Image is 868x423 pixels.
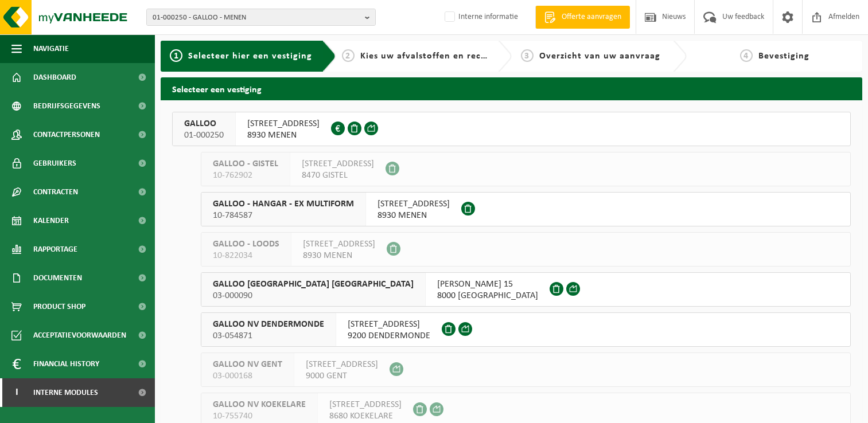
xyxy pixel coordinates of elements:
span: Acceptatievoorwaarden [33,321,126,350]
span: 8680 KOEKELARE [329,410,402,422]
span: [STREET_ADDRESS] [377,198,450,210]
h2: Selecteer een vestiging [161,77,862,100]
span: [STREET_ADDRESS] [306,359,378,370]
span: 9000 GENT [306,370,378,382]
span: Contracten [33,178,78,206]
span: Kalender [33,206,69,235]
span: Contactpersonen [33,120,100,149]
button: GALLOO - HANGAR - EX MULTIFORM 10-784587 [STREET_ADDRESS]8930 MENEN [201,192,851,226]
span: 01-000250 [184,130,224,141]
span: Kies uw afvalstoffen en recipiënten [360,52,518,61]
span: 8470 GISTEL [302,170,374,181]
button: GALLOO NV DENDERMONDE 03-054871 [STREET_ADDRESS]9200 DENDERMONDE [201,312,851,347]
span: Offerte aanvragen [559,11,624,23]
span: [STREET_ADDRESS] [329,399,402,410]
span: [STREET_ADDRESS] [348,319,430,330]
span: Overzicht van uw aanvraag [539,52,660,61]
span: Documenten [33,264,82,292]
span: 01-000250 - GALLOO - MENEN [153,9,360,26]
span: 10-784587 [213,210,354,221]
span: 10-755740 [213,410,306,422]
span: 03-054871 [213,330,324,342]
label: Interne informatie [442,9,518,26]
span: 1 [170,49,182,62]
span: GALLOO NV DENDERMONDE [213,319,324,330]
a: Offerte aanvragen [535,6,630,29]
span: 03-000090 [213,290,414,301]
span: 4 [740,49,753,62]
button: GALLOO 01-000250 [STREET_ADDRESS]8930 MENEN [172,112,851,146]
span: 03-000168 [213,370,282,382]
button: 01-000250 - GALLOO - MENEN [146,9,376,26]
span: I [11,378,22,407]
span: 10-762902 [213,170,278,181]
span: GALLOO [GEOGRAPHIC_DATA] [GEOGRAPHIC_DATA] [213,279,414,290]
span: 8930 MENEN [377,210,450,221]
span: [STREET_ADDRESS] [302,158,374,170]
span: [PERSON_NAME] 15 [437,279,538,290]
span: 3 [521,49,534,62]
span: Gebruikers [33,149,76,178]
span: GALLOO [184,118,224,130]
span: GALLOO NV KOEKELARE [213,399,306,410]
span: Financial History [33,350,99,378]
span: 8930 MENEN [303,250,375,261]
span: GALLOO - GISTEL [213,158,278,170]
span: Dashboard [33,63,76,92]
span: Interne modules [33,378,98,407]
span: [STREET_ADDRESS] [303,238,375,250]
span: Product Shop [33,292,85,321]
span: 9200 DENDERMONDE [348,330,430,342]
span: 8000 [GEOGRAPHIC_DATA] [437,290,538,301]
span: [STREET_ADDRESS] [247,118,320,130]
span: Bevestiging [758,52,809,61]
span: 2 [342,49,355,62]
span: 10-822034 [213,250,279,261]
button: GALLOO [GEOGRAPHIC_DATA] [GEOGRAPHIC_DATA] 03-000090 [PERSON_NAME] 158000 [GEOGRAPHIC_DATA] [201,272,851,307]
span: GALLOO - LOODS [213,238,279,250]
span: Bedrijfsgegevens [33,92,100,120]
span: Navigatie [33,34,69,63]
span: Rapportage [33,235,77,264]
span: GALLOO NV GENT [213,359,282,370]
span: Selecteer hier een vestiging [188,52,312,61]
span: GALLOO - HANGAR - EX MULTIFORM [213,198,354,210]
span: 8930 MENEN [247,130,320,141]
